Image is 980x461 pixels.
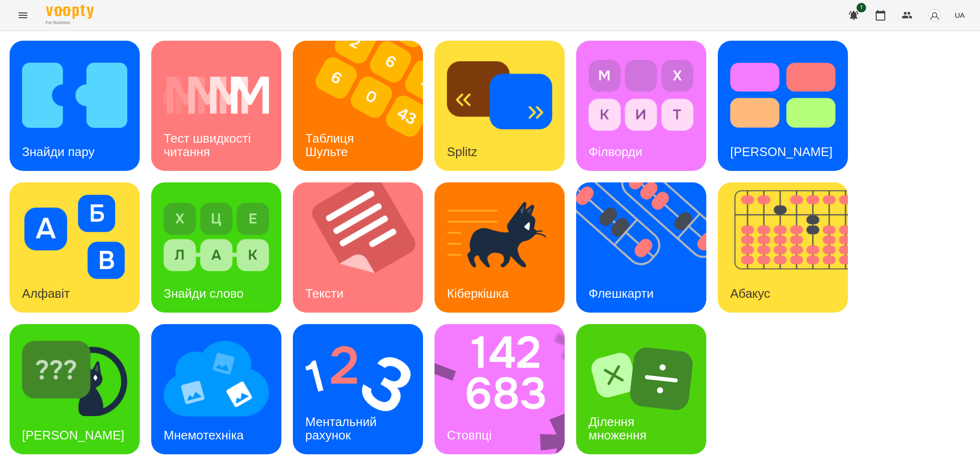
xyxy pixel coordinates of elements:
a: ТекстиТексти [293,182,423,313]
a: КіберкішкаКіберкішка [434,182,565,313]
img: Знайди слово [164,195,269,279]
img: Тест Струпа [730,53,835,137]
h3: Мнемотехніка [164,428,244,442]
a: МнемотехнікаМнемотехніка [151,324,281,454]
a: ФілвордиФілворди [576,41,706,171]
img: Тексти [293,182,435,313]
a: Тест швидкості читанняТест швидкості читання [151,41,281,171]
img: Флешкарти [576,182,718,313]
img: Splitz [447,53,552,137]
h3: Абакус [730,286,770,301]
a: Таблиця ШультеТаблиця Шульте [293,41,423,171]
a: АбакусАбакус [718,182,848,313]
h3: Знайди пару [22,145,95,159]
h3: Splitz [447,145,478,159]
h3: Стовпці [447,428,491,442]
a: Знайди паруЗнайди пару [10,41,140,171]
h3: Алфавіт [22,286,70,301]
button: UA [951,6,969,24]
h3: Таблиця Шульте [305,131,357,158]
a: ФлешкартиФлешкарти [576,182,706,313]
span: UA [955,10,965,20]
h3: Знайди слово [164,286,244,301]
h3: Ділення множення [589,415,646,442]
h3: Філворди [589,145,642,159]
a: СтовпціСтовпці [434,324,565,454]
img: Знайди пару [22,53,127,137]
h3: Ментальний рахунок [305,415,380,442]
img: Мнемотехніка [164,337,269,421]
a: Знайди Кіберкішку[PERSON_NAME] [10,324,140,454]
img: Філворди [589,53,694,137]
span: For Business [46,20,94,26]
img: Знайди Кіберкішку [22,337,127,421]
h3: [PERSON_NAME] [730,145,833,159]
img: Абакус [718,182,860,313]
img: Таблиця Шульте [293,41,435,171]
img: Тест швидкості читання [164,53,269,137]
h3: Тексти [305,286,344,301]
img: Кіберкішка [447,195,552,279]
a: SplitzSplitz [434,41,565,171]
a: Тест Струпа[PERSON_NAME] [718,41,848,171]
h3: Флешкарти [589,286,654,301]
h3: Тест швидкості читання [164,131,254,158]
img: Ментальний рахунок [305,337,411,421]
h3: [PERSON_NAME] [22,428,124,442]
span: 1 [857,3,866,12]
img: Voopty Logo [46,5,94,19]
img: avatar_s.png [928,9,941,22]
a: Ділення множенняДілення множення [576,324,706,454]
a: АлфавітАлфавіт [10,182,140,313]
h3: Кіберкішка [447,286,509,301]
button: Menu [11,4,34,27]
a: Ментальний рахунокМентальний рахунок [293,324,423,454]
img: Стовпці [434,324,577,454]
img: Алфавіт [22,195,127,279]
a: Знайди словоЗнайди слово [151,182,281,313]
img: Ділення множення [589,337,694,421]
